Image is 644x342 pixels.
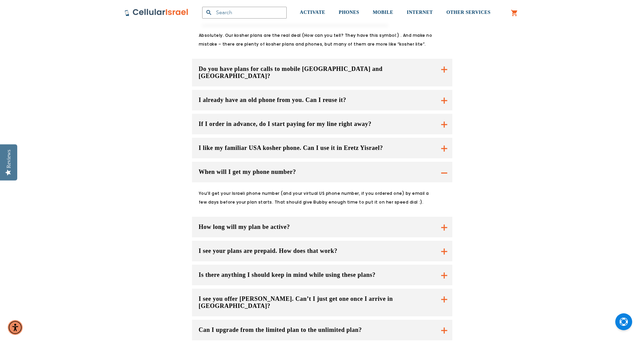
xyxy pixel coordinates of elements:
span: ACTIVATE [300,10,325,15]
button: Do you have plans for calls to mobile [GEOGRAPHIC_DATA] and [GEOGRAPHIC_DATA]? [192,59,452,86]
span: OTHER SERVICES [446,10,491,15]
div: Accessibility Menu [8,320,23,335]
button: Is there anything I should keep in mind while using these plans? [192,265,452,285]
button: Can I upgrade from the limited plan to the unlimited plan? [192,320,452,340]
button: I already have an old phone from you. Can I reuse it? [192,90,452,110]
span: INTERNET [407,10,433,15]
button: If I order in advance, do I start paying for my line right away? [192,114,452,134]
img: Cellular Israel Logo [124,8,189,17]
div: Reviews [6,150,12,168]
button: I see your plans are prepaid. How does that work? [192,241,452,261]
p: Absolutely. Our kosher plans are the real deal (How can you tell? They have this symbol:) . And m... [199,31,437,49]
button: How long will my plan be active? [192,217,452,237]
input: Search [202,7,287,19]
button: I like my familiar USA kosher phone. Can I use it in Eretz Yisrael? [192,138,452,158]
button: I see you offer [PERSON_NAME]. Can’t I just get one once I arrive in [GEOGRAPHIC_DATA]? [192,289,452,316]
span: MOBILE [373,10,393,15]
span: PHONES [339,10,359,15]
p: You’ll get your Israeli phone number (and your virtual US phone number, if you ordered one) by em... [199,189,437,207]
button: When will I get my phone number? [192,162,452,182]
